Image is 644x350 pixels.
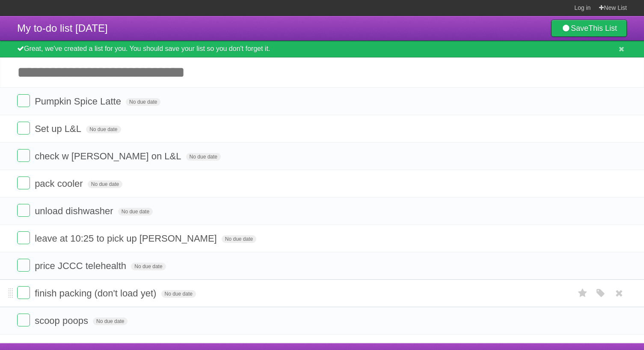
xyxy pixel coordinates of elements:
label: Done [17,259,30,272]
label: Done [17,149,30,162]
label: Done [17,176,30,189]
span: leave at 10:25 to pick up [PERSON_NAME] [35,233,219,244]
span: scoop poops [35,315,90,326]
span: No due date [131,263,166,270]
span: check w [PERSON_NAME] on L&L [35,151,183,162]
span: price JCCC telehealth [35,260,128,271]
span: No due date [93,317,128,325]
label: Done [17,122,30,135]
label: Done [17,204,30,217]
span: No due date [88,180,122,188]
span: No due date [186,153,221,161]
label: Done [17,286,30,299]
span: unload dishwasher [35,206,115,216]
span: No due date [161,290,196,298]
span: No due date [86,126,121,133]
span: finish packing (don't load yet) [35,288,158,299]
b: This List [588,24,617,33]
label: Star task [575,286,591,300]
label: Done [17,94,30,107]
span: Pumpkin Spice Latte [35,96,123,107]
span: No due date [118,208,153,215]
a: SaveThis List [551,20,627,37]
span: pack cooler [35,178,85,189]
span: My to-do list [DATE] [17,22,108,34]
span: No due date [222,235,256,243]
label: Done [17,231,30,244]
span: No due date [126,98,160,106]
span: Set up L&L [35,123,83,134]
label: Done [17,314,30,326]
